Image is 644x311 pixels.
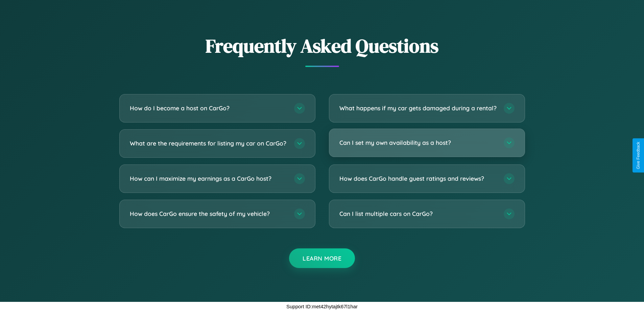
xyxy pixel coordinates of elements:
[339,209,497,218] h3: Can I list multiple cars on CarGo?
[130,174,287,183] h3: How can I maximize my earnings as a CarGo host?
[119,33,525,59] h2: Frequently Asked Questions
[289,248,355,268] button: Learn More
[130,209,287,218] h3: How does CarGo ensure the safety of my vehicle?
[636,142,641,169] div: Give Feedback
[286,302,358,311] p: Support ID: met42hytajtk67l1har
[339,174,497,183] h3: How does CarGo handle guest ratings and reviews?
[339,138,497,147] h3: Can I set my own availability as a host?
[130,104,287,112] h3: How do I become a host on CarGo?
[339,104,497,112] h3: What happens if my car gets damaged during a rental?
[130,139,287,148] h3: What are the requirements for listing my car on CarGo?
